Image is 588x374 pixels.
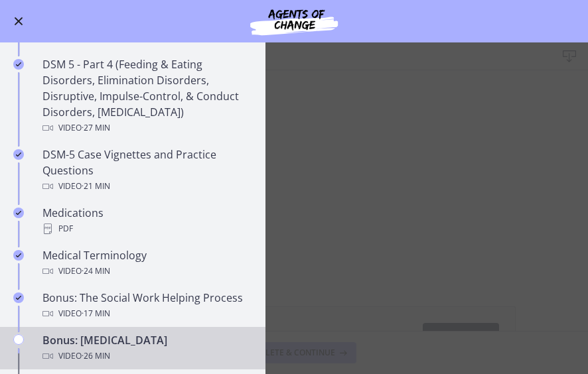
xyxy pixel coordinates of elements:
[42,120,250,136] div: Video
[42,221,250,237] div: PDF
[13,292,24,303] i: Completed
[42,205,250,237] div: Medications
[42,178,250,194] div: Video
[11,13,27,29] button: Enable menu
[13,149,24,160] i: Completed
[82,306,110,322] span: · 17 min
[42,348,250,364] div: Video
[42,332,250,364] div: Bonus: [MEDICAL_DATA]
[82,263,110,279] span: · 24 min
[42,56,250,136] div: DSM 5 - Part 4 (Feeding & Eating Disorders, Elimination Disorders, Disruptive, Impulse-Control, &...
[13,250,24,261] i: Completed
[42,290,250,322] div: Bonus: The Social Work Helping Process
[82,348,110,364] span: · 26 min
[13,59,24,70] i: Completed
[214,5,374,37] img: Agents of Change
[42,247,250,279] div: Medical Terminology
[42,147,250,194] div: DSM-5 Case Vignettes and Practice Questions
[13,208,24,218] i: Completed
[82,120,110,136] span: · 27 min
[42,306,250,322] div: Video
[42,263,250,279] div: Video
[82,178,110,194] span: · 21 min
